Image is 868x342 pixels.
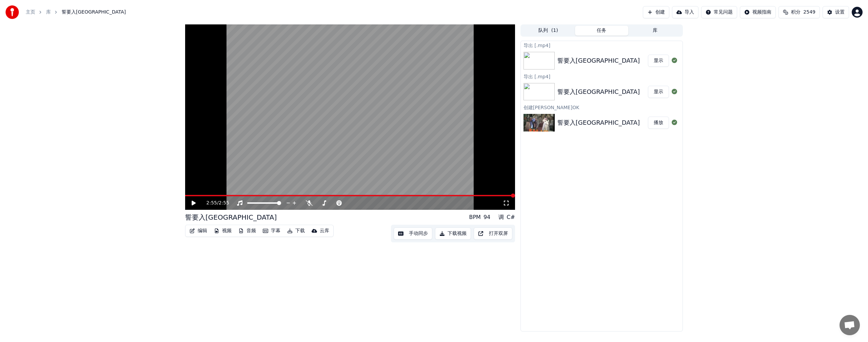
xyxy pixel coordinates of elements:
[778,6,820,18] button: 积分2549
[507,213,515,221] div: C#
[628,26,682,36] button: 库
[643,6,669,18] button: 创建
[187,226,210,236] button: 编辑
[557,87,640,97] div: 誓要入[GEOGRAPHIC_DATA]
[435,227,471,240] button: 下载视频
[648,55,669,67] button: 显示
[498,213,504,221] div: 调
[206,200,223,206] div: /
[62,9,126,16] span: 誓要入[GEOGRAPHIC_DATA]
[474,227,512,240] button: 打开双屏
[260,226,283,236] button: 字幕
[575,26,629,36] button: 任务
[46,9,51,16] a: 库
[823,6,849,18] button: 设置
[26,9,35,16] a: 主页
[469,213,480,221] div: BPM
[803,9,815,16] span: 2549
[26,9,126,16] nav: breadcrumb
[211,226,234,236] button: 视频
[219,200,229,206] span: 2:55
[5,5,19,19] img: youka
[521,41,683,49] div: 导出 [.mp4]
[648,117,669,129] button: 播放
[835,9,845,16] div: 设置
[648,86,669,98] button: 显示
[672,6,698,18] button: 导入
[840,315,860,335] div: Open chat
[551,27,558,34] span: ( 1 )
[521,26,575,36] button: 队列
[185,213,277,222] div: 誓要入[GEOGRAPHIC_DATA]
[557,118,640,127] div: 誓要入[GEOGRAPHIC_DATA]
[394,227,432,240] button: 手动同步
[791,9,801,16] span: 积分
[557,56,640,65] div: 誓要入[GEOGRAPHIC_DATA]
[740,6,776,18] button: 视频指南
[236,226,259,236] button: 音频
[484,213,490,221] div: 94
[284,226,308,236] button: 下载
[206,200,217,206] span: 2:55
[701,6,737,18] button: 常见问题
[320,227,329,234] div: 云库
[521,72,683,80] div: 导出 [.mp4]
[521,103,683,111] div: 创建[PERSON_NAME]OK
